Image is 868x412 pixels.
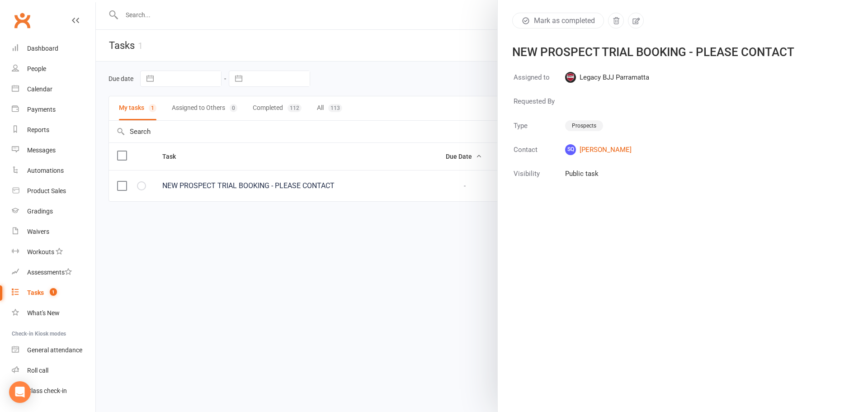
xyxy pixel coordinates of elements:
a: SQ[PERSON_NAME] [565,144,649,155]
a: Messages [12,140,95,161]
div: NEW PROSPECT TRIAL BOOKING - PLEASE CONTACT [512,47,842,57]
div: Assessments [27,269,72,276]
a: Workouts [12,242,95,262]
div: Gradings [27,208,53,215]
a: Product Sales [12,181,95,201]
td: Contact [513,144,564,167]
td: Type [513,119,564,143]
a: Assessments [12,262,95,283]
a: Waivers [12,222,95,242]
div: Open Intercom Messenger [9,381,31,403]
a: Automations [12,161,95,181]
a: What's New [12,303,95,323]
div: Tasks [27,289,44,296]
td: Requested By [513,95,564,118]
a: General attendance kiosk mode [12,340,95,360]
div: Calendar [27,85,52,93]
div: What's New [27,309,60,317]
a: Tasks 1 [12,283,95,303]
a: Dashboard [12,38,95,59]
span: SQ [565,144,576,155]
span: 1 [50,288,57,296]
a: Payments [12,99,95,120]
button: Mark as completed [512,13,604,28]
div: Automations [27,167,64,174]
a: Roll call [12,360,95,381]
a: Reports [12,120,95,140]
div: Product Sales [27,187,66,194]
div: Reports [27,126,49,133]
td: Public task [565,168,650,191]
img: Legacy BJJ Parramatta [565,72,576,83]
a: Clubworx [11,9,33,32]
td: Assigned to [513,71,564,95]
a: People [12,59,95,79]
a: Gradings [12,201,95,222]
div: Dashboard [27,45,58,52]
div: General attendance [27,346,82,354]
div: Payments [27,106,56,113]
div: People [27,65,46,72]
div: Workouts [27,248,54,256]
div: Class check-in [27,387,67,394]
div: Waivers [27,228,49,235]
a: Class kiosk mode [12,381,95,401]
span: Legacy BJJ Parramatta [565,72,649,83]
div: Messages [27,147,56,154]
a: Calendar [12,79,95,99]
div: Roll call [27,367,48,374]
td: Visibility [513,168,564,191]
div: Prospects [565,120,603,131]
